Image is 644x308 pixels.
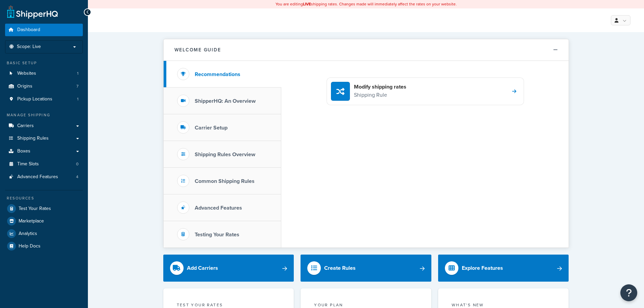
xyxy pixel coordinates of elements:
[195,71,240,77] h3: Recommendations
[5,215,83,227] a: Marketplace
[5,240,83,252] a: Help Docs
[163,255,294,282] a: Add Carriers
[195,232,239,238] h3: Testing Your Rates
[195,151,255,158] h3: Shipping Rules Overview
[5,158,83,170] li: Time Slots
[462,263,503,273] div: Explore Features
[19,218,44,224] span: Marketplace
[19,243,41,249] span: Help Docs
[303,1,311,7] b: LIVE
[438,255,569,282] a: Explore Features
[17,96,52,102] span: Pickup Locations
[17,84,32,89] span: Origins
[5,158,83,170] a: Time Slots0
[195,205,242,211] h3: Advanced Features
[620,284,637,301] button: Open Resource Center
[187,263,218,273] div: Add Carriers
[19,231,37,237] span: Analytics
[5,228,83,240] a: Analytics
[301,255,431,282] a: Create Rules
[17,44,41,50] span: Scope: Live
[17,161,39,167] span: Time Slots
[354,83,406,91] h4: Modify shipping rates
[17,174,58,180] span: Advanced Features
[324,263,356,273] div: Create Rules
[195,125,228,131] h3: Carrier Setup
[19,206,51,212] span: Test Your Rates
[5,93,83,105] a: Pickup Locations1
[5,24,83,36] a: Dashboard
[5,120,83,132] a: Carriers
[76,161,78,167] span: 0
[354,91,406,99] p: Shipping Rule
[195,178,255,184] h3: Common Shipping Rules
[5,80,83,93] li: Origins
[17,136,49,141] span: Shipping Rules
[17,123,34,129] span: Carriers
[76,84,78,89] span: 7
[5,171,83,183] li: Advanced Features
[195,98,256,104] h3: ShipperHQ: An Overview
[17,27,40,33] span: Dashboard
[164,39,569,61] button: Welcome Guide
[5,132,83,145] a: Shipping Rules
[5,93,83,105] li: Pickup Locations
[17,71,36,76] span: Websites
[17,148,30,154] span: Boxes
[77,96,78,102] span: 1
[76,174,78,180] span: 4
[174,47,221,52] h2: Welcome Guide
[77,71,78,76] span: 1
[5,67,83,80] li: Websites
[5,80,83,93] a: Origins7
[5,203,83,215] a: Test Your Rates
[5,67,83,80] a: Websites1
[5,60,83,66] div: Basic Setup
[5,171,83,183] a: Advanced Features4
[5,112,83,118] div: Manage Shipping
[5,145,83,158] a: Boxes
[5,195,83,201] div: Resources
